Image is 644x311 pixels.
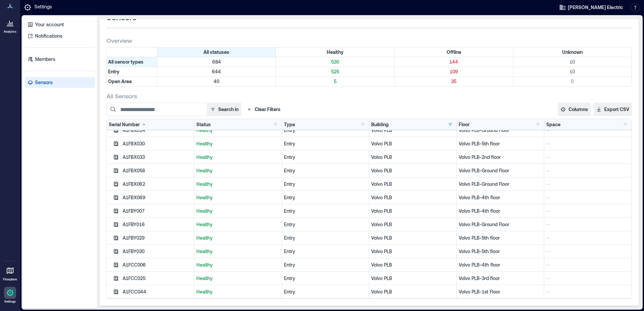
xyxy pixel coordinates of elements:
p: -- [546,208,630,214]
p: Volvo PLB-3rd floor [459,275,542,282]
div: Filter by Status: Offline [395,47,513,57]
span: [PERSON_NAME] Electric [568,4,623,11]
p: 35 [396,78,512,85]
p: Your account [35,21,64,28]
p: Volvo PLB-5th floor [459,248,542,255]
p: 10 [515,59,630,65]
p: Volvo PLB-2nd floor [459,154,542,161]
div: Filter by Status: Healthy [276,47,394,57]
div: Entry [284,221,367,228]
p: -- [546,181,630,187]
div: Filter by Type: Open Area & Status: Unknown (0 sensors) [513,77,632,86]
div: Type [284,121,295,128]
p: 644 [159,68,274,75]
a: Notifications [25,31,95,41]
p: -- [546,288,630,295]
p: -- [546,167,630,174]
p: -- [546,275,630,282]
p: Volvo PLB [371,181,454,187]
div: Filter by Type: Open Area & Status: Healthy [276,77,394,86]
p: -- [546,248,630,255]
div: Space [546,121,560,128]
p: -- [546,127,630,134]
p: Volvo PLB-5th floor [459,235,542,241]
p: Healthy [196,140,280,147]
div: A1FBY016 [123,221,192,228]
div: Filter by Type: Open Area [107,77,157,86]
p: Volvo PLB-Ground Floor [459,221,542,228]
div: All statuses [157,47,276,57]
p: Healthy [196,127,280,134]
div: A1FBX069 [123,194,192,201]
p: Settings [4,300,16,304]
div: Entry [284,194,367,201]
div: Filter by Type: Entry & Status: Unknown [513,67,632,76]
p: Volvo PLB [371,262,454,268]
div: A1FBX030 [123,140,192,147]
button: [PERSON_NAME] Electric [557,2,625,13]
p: Volvo PLB-Ground Floor [459,167,542,174]
div: A1FBY029 [123,235,192,241]
p: Members [35,56,55,63]
p: Volvo PLB [371,221,454,228]
p: 5 [277,78,393,85]
p: Analytics [4,30,17,34]
div: Entry [284,248,367,255]
p: 40 [159,78,274,85]
p: -- [546,235,630,241]
p: Healthy [196,275,280,282]
div: A1FCC025 [123,275,192,282]
div: Filter by Type: Entry [107,67,157,76]
div: A1FBX033 [123,154,192,161]
p: Volvo PLB-4th floor [459,262,542,268]
p: -- [546,140,630,147]
p: 0 [515,78,630,85]
div: Floor [459,121,470,128]
p: Volvo PLB [371,208,454,214]
button: Columns [558,103,591,116]
p: 144 [396,59,512,65]
p: Volvo PLB-1st Floor [459,288,542,295]
button: Clear Filters [244,103,283,116]
p: Volvo PLB-5th floor [459,140,542,147]
a: Floorplans [1,263,19,283]
div: Filter by Type: Entry & Status: Offline [395,67,513,76]
p: Healthy [196,208,280,214]
div: Serial Number [109,121,147,128]
div: A1FBX058 [123,167,192,174]
div: Filter by Status: Unknown [513,47,632,57]
p: Healthy [196,181,280,187]
button: Export CSV [593,103,632,116]
a: Settings [2,285,18,306]
div: Entry [284,140,367,147]
p: 10 [515,68,630,75]
p: Volvo PLB-4th floor [459,208,542,214]
a: Analytics [2,15,19,36]
p: Settings [34,3,52,11]
a: Your account [25,19,95,30]
p: Healthy [196,288,280,295]
p: Healthy [196,235,280,241]
p: Healthy [196,167,280,174]
button: Search in [207,103,241,116]
div: Filter by Type: Entry & Status: Healthy [276,67,394,76]
p: Volvo PLB [371,235,454,241]
p: Healthy [196,221,280,228]
div: Entry [284,181,367,187]
div: Entry [284,235,367,241]
div: Entry [284,127,367,134]
p: Volvo PLB [371,127,454,134]
p: Healthy [196,154,280,161]
div: A1FBY007 [123,208,192,214]
p: Sensors [35,79,53,86]
p: Healthy [196,262,280,268]
p: Notifications [35,33,62,39]
div: Filter by Type: Open Area & Status: Offline [395,77,513,86]
p: Volvo PLB-4th floor [459,194,542,201]
p: Volvo PLB [371,140,454,147]
a: Members [25,54,95,65]
p: -- [546,262,630,268]
div: Entry [284,167,367,174]
p: -- [546,154,630,161]
span: All Sensors [106,92,137,100]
